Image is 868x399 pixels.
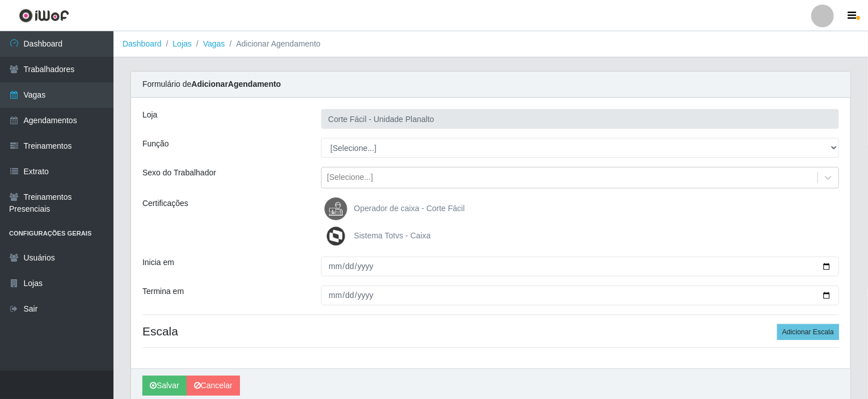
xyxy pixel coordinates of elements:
div: [Selecione...] [327,172,373,184]
button: Salvar [142,376,187,396]
li: Adicionar Agendamento [225,38,321,50]
label: Termina em [142,285,184,297]
a: Vagas [203,39,225,48]
label: Certificações [142,198,188,209]
img: Sistema Totvs - Caixa [325,225,352,247]
input: 00/00/0000 [321,285,840,305]
a: Cancelar [187,376,240,396]
div: Formulário de [131,72,850,98]
strong: Adicionar Agendamento [191,79,281,89]
label: Loja [142,109,157,121]
h4: Escala [142,324,839,338]
label: Sexo do Trabalhador [142,167,216,179]
label: Função [142,138,169,150]
img: CoreUI Logo [19,9,69,23]
a: Lojas [172,39,191,48]
input: 00/00/0000 [321,257,840,276]
label: Inicia em [142,257,174,268]
img: Operador de caixa - Corte Fácil [325,198,352,220]
nav: breadcrumb [113,31,868,57]
button: Adicionar Escala [777,324,839,340]
span: Operador de caixa - Corte Fácil [354,204,465,213]
a: Dashboard [123,39,162,48]
span: Sistema Totvs - Caixa [354,231,431,240]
